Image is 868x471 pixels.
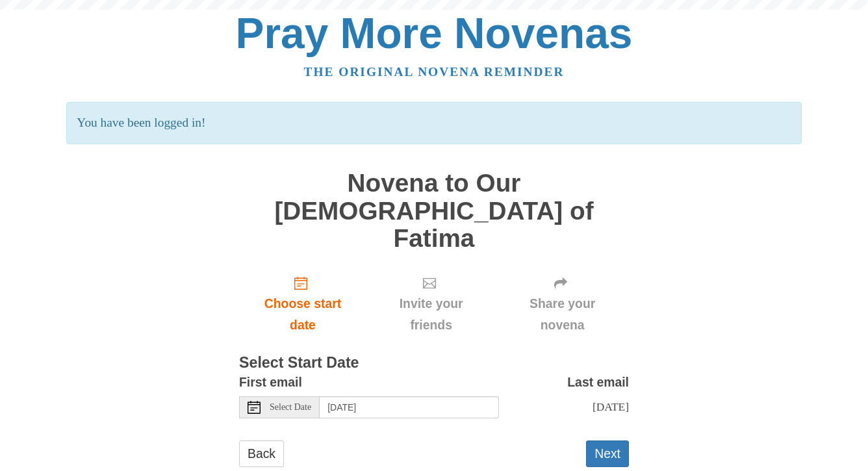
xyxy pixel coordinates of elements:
h3: Select Start Date [239,355,629,372]
span: Invite your friends [379,293,483,336]
label: First email [239,372,302,393]
a: The original novena reminder [304,65,565,79]
span: Select Date [270,403,311,412]
h1: Novena to Our [DEMOGRAPHIC_DATA] of Fatima [239,170,629,253]
button: Next [586,440,629,467]
span: Share your novena [509,293,616,336]
a: Choose start date [239,265,366,342]
a: Pray More Novenas [236,9,633,57]
p: You have been logged in! [66,102,801,144]
a: Back [239,440,284,467]
span: Choose start date [252,293,353,336]
div: Click "Next" to confirm your start date first. [366,265,496,342]
span: [DATE] [593,400,629,413]
label: Last email [567,372,629,393]
div: Click "Next" to confirm your start date first. [496,265,629,342]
